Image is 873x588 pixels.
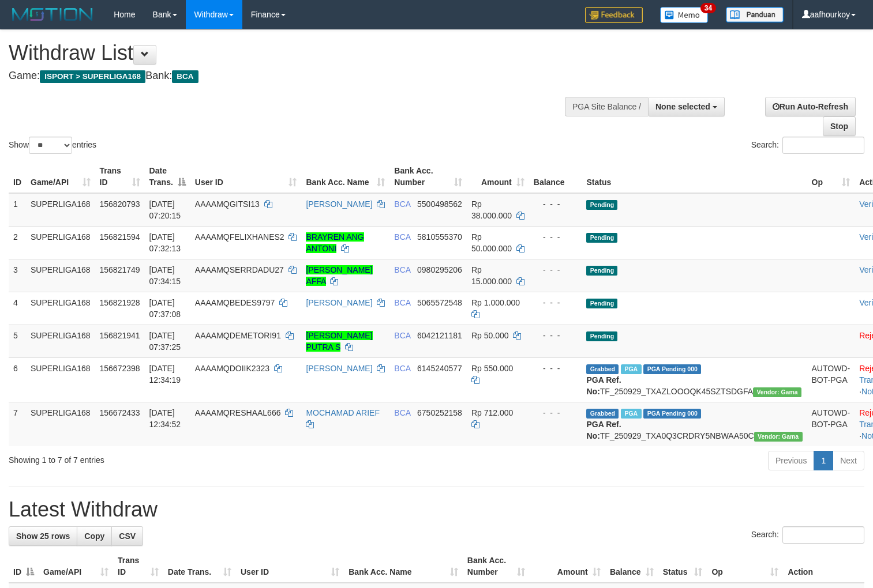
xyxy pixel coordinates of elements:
span: Pending [586,233,617,243]
button: None selected [648,97,725,116]
th: Action [783,550,864,583]
div: PGA Site Balance / [565,97,648,116]
span: Rp 550.000 [471,364,513,373]
td: SUPERLIGA168 [26,325,95,357]
select: Showentries [29,137,72,154]
input: Search: [782,526,864,544]
th: Op: activate to sort column ascending [807,160,855,193]
th: Date Trans.: activate to sort column descending [145,160,190,193]
th: Bank Acc. Name: activate to sort column ascending [301,160,389,193]
span: Pending [586,266,617,276]
span: BCA [394,199,410,209]
span: Copy 6145240577 to clipboard [417,364,462,373]
span: [DATE] 12:34:19 [149,364,181,385]
span: BCA [394,408,410,417]
th: Game/API: activate to sort column ascending [26,160,95,193]
span: [DATE] 07:37:08 [149,298,181,319]
span: AAAAMQSERRDADU27 [195,265,284,274]
span: BCA [394,331,410,340]
a: [PERSON_NAME] [306,199,372,209]
th: Bank Acc. Name: activate to sort column ascending [344,550,463,583]
th: Game/API: activate to sort column ascending [39,550,113,583]
a: Show 25 rows [9,526,77,546]
span: [DATE] 07:37:25 [149,331,181,352]
div: - - - [534,297,578,308]
th: Status [582,160,807,193]
span: BCA [394,232,410,242]
span: Copy [84,532,104,541]
div: - - - [534,363,578,374]
th: User ID: activate to sort column ascending [236,550,344,583]
div: - - - [534,231,578,243]
span: Rp 15.000.000 [471,265,512,286]
span: BCA [172,70,198,83]
span: Rp 50.000.000 [471,232,512,253]
span: Copy 5500498562 to clipboard [417,199,462,209]
span: [DATE] 07:32:13 [149,232,181,253]
th: Status: activate to sort column ascending [658,550,707,583]
span: 156672433 [100,408,140,417]
h4: Game: Bank: [9,70,571,82]
span: Marked by aafsoycanthlai [621,409,641,419]
span: [DATE] 07:34:15 [149,265,181,286]
span: Vendor URL: https://trx31.1velocity.biz [753,387,801,397]
a: [PERSON_NAME] [306,298,372,307]
td: 1 [9,193,26,227]
a: [PERSON_NAME] [306,364,372,373]
td: AUTOWD-BOT-PGA [807,357,855,402]
span: 156821941 [100,331,140,340]
a: Run Auto-Refresh [765,97,856,116]
th: Amount: activate to sort column ascending [530,550,605,583]
span: Rp 50.000 [471,331,509,340]
img: panduan.png [726,7,784,22]
th: Bank Acc. Number: activate to sort column ascending [463,550,530,583]
span: 156821928 [100,298,140,307]
span: Copy 5810555370 to clipboard [417,232,462,242]
span: BCA [394,298,410,307]
h1: Withdraw List [9,42,571,65]
div: Showing 1 to 7 of 7 entries [9,450,355,466]
img: MOTION_logo.png [9,6,96,23]
th: User ID: activate to sort column ascending [190,160,302,193]
span: Marked by aafsoycanthlai [621,364,641,374]
span: AAAAMQFELIXHANES2 [195,232,284,242]
img: Button%20Memo.svg [660,7,709,23]
div: - - - [534,407,578,419]
a: Stop [823,116,856,136]
span: Rp 1.000.000 [471,298,520,307]
span: 156821594 [100,232,140,242]
span: PGA Pending [643,364,701,374]
td: TF_250929_TXAZLOOOQK45SZTSDGFA [582,357,807,402]
td: 7 [9,402,26,446]
span: Rp 38.000.000 [471,199,512,220]
span: 34 [700,3,716,13]
a: MOCHAMAD ARIEF [306,408,380,417]
img: Feedback.jpg [585,7,643,23]
th: ID: activate to sort column descending [9,550,39,583]
a: BRAYREN ANG ANTONI [306,232,364,253]
td: SUPERLIGA168 [26,292,95,325]
label: Search: [751,526,864,544]
span: 156821749 [100,265,140,274]
td: SUPERLIGA168 [26,193,95,227]
div: - - - [534,330,578,341]
span: [DATE] 07:20:15 [149,199,181,220]
a: [PERSON_NAME] PUTRA S [306,331,372,352]
span: Copy 5065572548 to clipboard [417,298,462,307]
span: 156672398 [100,364,140,373]
label: Search: [751,137,864,154]
a: Copy [77,526,112,546]
span: AAAAMQGITSI13 [195,199,260,209]
td: SUPERLIGA168 [26,402,95,446]
span: CSV [119,532,136,541]
span: BCA [394,364,410,373]
td: 3 [9,259,26,292]
span: Grabbed [586,409,619,419]
a: Next [833,451,864,470]
span: Copy 0980295206 to clipboard [417,265,462,274]
b: PGA Ref. No: [586,375,621,396]
td: 6 [9,357,26,402]
td: 5 [9,325,26,357]
b: PGA Ref. No: [586,420,621,440]
td: 2 [9,226,26,259]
